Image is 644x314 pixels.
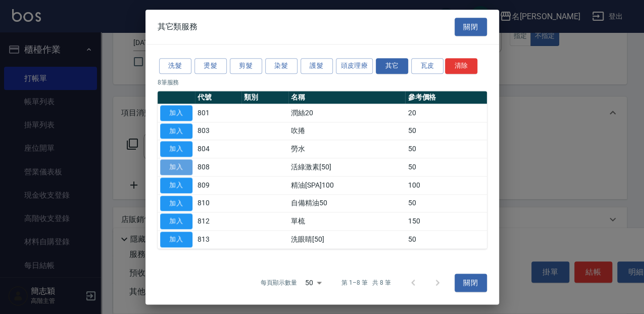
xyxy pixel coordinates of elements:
[160,123,192,139] button: 加入
[288,176,405,195] td: 精油[SPA]100
[195,194,242,212] td: 810
[336,58,373,74] button: 頭皮理療
[288,194,405,212] td: 自備精油50
[288,212,405,231] td: 單梳
[265,58,298,74] button: 染髮
[288,91,405,104] th: 名稱
[241,91,288,104] th: 類別
[261,278,297,287] p: 每頁顯示數量
[376,58,408,74] button: 其它
[301,58,333,74] button: 護髮
[405,212,486,231] td: 150
[160,159,192,175] button: 加入
[405,140,486,158] td: 50
[455,274,487,292] button: 關閉
[194,58,227,74] button: 燙髮
[405,91,486,104] th: 參考價格
[405,104,486,122] td: 20
[160,177,192,193] button: 加入
[195,122,242,140] td: 803
[160,196,192,211] button: 加入
[411,58,443,74] button: 瓦皮
[160,142,192,157] button: 加入
[288,140,405,158] td: 勞水
[160,105,192,121] button: 加入
[195,231,242,249] td: 813
[195,140,242,158] td: 804
[445,58,477,74] button: 清除
[195,212,242,231] td: 812
[160,214,192,230] button: 加入
[158,22,198,32] span: 其它類服務
[405,158,486,176] td: 50
[455,18,487,36] button: 關閉
[160,232,192,247] button: 加入
[405,122,486,140] td: 50
[405,231,486,249] td: 50
[288,122,405,140] td: 吹捲
[195,104,242,122] td: 801
[405,176,486,195] td: 100
[288,158,405,176] td: 活綠激素[50]
[230,58,262,74] button: 剪髮
[195,158,242,176] td: 808
[159,58,191,74] button: 洗髮
[341,278,390,287] p: 第 1–8 筆 共 8 筆
[195,176,242,195] td: 809
[288,104,405,122] td: 潤絲20
[158,78,487,87] p: 8 筆服務
[288,231,405,249] td: 洗眼睛[50]
[195,91,242,104] th: 代號
[301,269,325,296] div: 50
[405,194,486,212] td: 50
